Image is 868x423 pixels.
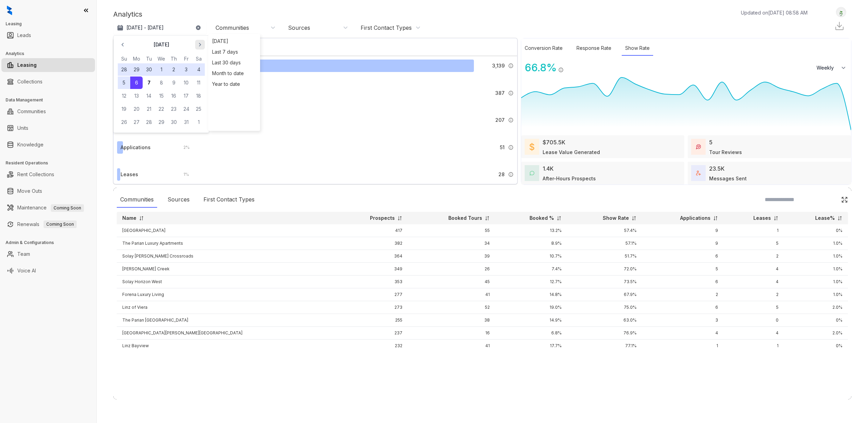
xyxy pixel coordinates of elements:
button: 30 [143,63,155,76]
td: 5 [724,237,784,250]
span: 387 [495,89,505,97]
td: 8.9% [495,237,567,250]
button: 28 [118,63,130,76]
li: Leads [1,28,95,42]
img: AfterHoursConversations [530,171,534,176]
a: Leads [17,28,31,42]
td: 364 [335,250,408,263]
img: Click Icon [564,61,574,71]
td: 41 [408,288,495,301]
td: 2 [642,288,724,301]
td: 7.4% [495,263,567,276]
img: sorting [631,216,637,221]
img: Info [508,172,514,177]
span: 207 [495,116,505,124]
img: UserAvatar [836,9,846,16]
img: LeaseValue [530,143,534,151]
span: Coming Soon [51,204,84,212]
button: 27 [130,116,143,128]
a: Leasing [17,58,37,72]
button: 29 [155,116,168,128]
button: 7 [143,76,155,89]
img: Download [834,21,845,31]
td: 9 [642,224,724,237]
td: 1 [724,340,784,352]
div: 1.4K [543,164,554,173]
button: 22 [155,103,168,115]
img: sorting [139,216,144,221]
div: Communities [216,24,249,31]
th: Tuesday [143,55,155,63]
p: Name [122,215,136,222]
h3: Admin & Configurations [6,240,96,246]
h3: Analytics [6,51,96,57]
td: 0% [784,340,848,352]
div: 2 % [177,144,190,151]
th: Saturday [192,55,205,63]
td: 1.0% [784,288,848,301]
td: 273 [335,301,408,314]
th: Sunday [118,55,130,63]
td: 34 [408,237,495,250]
li: Voice AI [1,264,95,278]
div: 5 [709,138,713,146]
div: 1 % [177,171,189,178]
li: Rent Collections [1,168,95,181]
td: 2.0% [784,327,848,340]
div: Sources [288,24,310,31]
div: Show Rate [622,41,653,56]
button: 17 [180,90,192,102]
td: 1.0% [784,237,848,250]
button: 21 [143,103,155,115]
p: [DATE] - [DATE] [126,24,164,31]
td: The Parian [GEOGRAPHIC_DATA] [117,314,335,327]
th: Thursday [168,55,180,63]
li: Move Outs [1,184,95,198]
div: 23.5K [709,164,725,173]
td: 237 [335,327,408,340]
td: [GEOGRAPHIC_DATA] [117,224,335,237]
td: 3 [642,314,724,327]
p: Show Rate [603,215,629,222]
h3: Data Management [6,97,96,103]
th: Wednesday [155,55,168,63]
td: 1 [724,224,784,237]
span: Coming Soon [44,220,77,228]
td: 75.0% [567,301,642,314]
img: Info [508,117,514,123]
td: Forena Luxury Living [117,288,335,301]
img: sorting [397,216,402,221]
td: 52 [408,301,495,314]
button: 4 [192,63,205,76]
p: Applications [680,215,710,222]
img: SearchIcon [827,197,832,202]
td: 353 [335,276,408,288]
a: Team [17,247,30,261]
button: 26 [118,116,130,128]
td: 349 [335,263,408,276]
li: Communities [1,105,95,118]
button: 28 [143,116,155,128]
button: 31 [180,116,192,128]
p: Booked % [530,215,554,222]
a: Knowledge [17,138,44,152]
div: Sources [164,192,193,208]
div: Tour Reviews [709,148,742,156]
button: 1 [192,116,205,128]
button: Weekly [812,62,851,74]
div: Applications [121,144,151,151]
td: 6 [642,250,724,263]
button: 9 [168,76,180,89]
span: 3,139 [492,62,505,70]
td: 4 [724,327,784,340]
button: 19 [118,103,130,115]
div: Conversion Rate [521,41,566,56]
li: Knowledge [1,138,95,152]
td: 0% [784,314,848,327]
p: Updated on [DATE] 08:58 AM [741,9,808,16]
td: Linz of Viera [117,301,335,314]
td: 14.9% [495,314,567,327]
div: First Contact Types [200,192,258,208]
p: Booked Tours [448,215,482,222]
button: 20 [130,103,143,115]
